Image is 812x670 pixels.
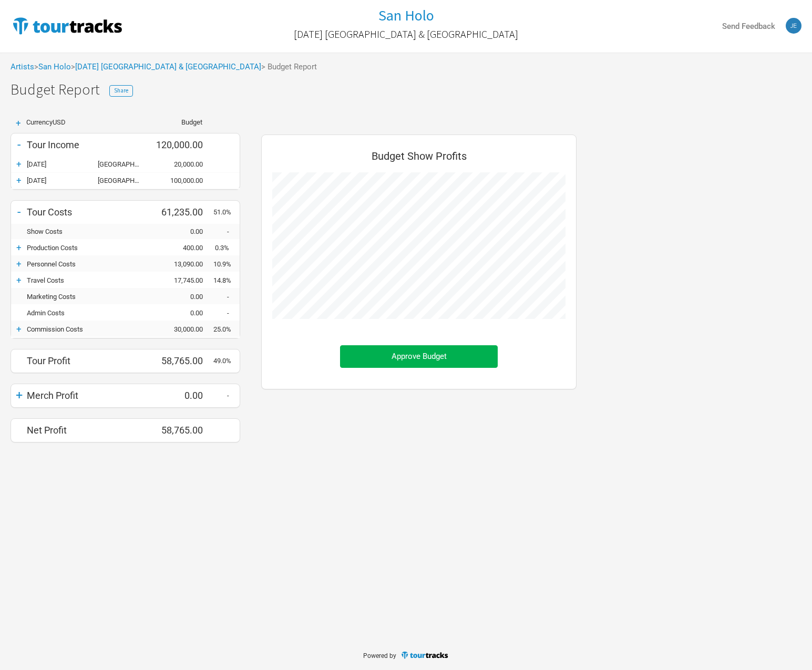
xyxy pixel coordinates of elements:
span: > [71,63,261,71]
div: + [11,388,27,403]
div: 400.00 [150,244,213,252]
span: Approve Budget [392,352,447,361]
div: 61,235.00 [150,207,213,218]
span: Share [114,87,128,94]
div: 20,000.00 [150,160,213,168]
div: Show Costs [27,228,150,235]
div: Travel Costs [27,276,150,284]
div: + [11,324,27,334]
div: Budget [150,119,202,126]
div: Net Profit [27,425,150,436]
div: Commission Costs [27,325,150,333]
div: 0.3% [213,244,240,252]
span: Powered by [363,652,396,659]
div: 17,745.00 [150,276,213,284]
div: Budget Show Profits [272,146,566,172]
div: 49.0% [213,357,240,365]
div: Tour Income [27,139,150,150]
div: Merch Profit [27,390,150,401]
div: 25-Oct-25 [27,177,98,184]
div: Personnel Costs [27,260,150,268]
button: Approve Budget [340,345,498,368]
a: [DATE] [GEOGRAPHIC_DATA] & [GEOGRAPHIC_DATA] [75,62,261,71]
a: Artists [11,62,34,71]
span: > Budget Report [261,63,317,71]
h1: Budget Report [11,81,812,98]
div: + [11,119,26,128]
div: Production Costs [27,244,150,252]
div: Tour Costs [27,207,150,218]
div: - [213,309,240,317]
div: China [98,177,150,184]
div: 30,000.00 [150,325,213,333]
span: Currency USD [26,118,66,126]
div: Marketing Costs [27,293,150,301]
h1: San Holo [378,6,434,25]
div: - [11,137,27,152]
img: TourTracks [400,651,449,659]
span: > [34,63,71,71]
div: + [11,175,27,185]
div: 58,765.00 [150,355,213,366]
div: 120,000.00 [150,139,213,150]
div: + [11,242,27,253]
div: 10.9% [213,260,240,268]
a: San Holo [38,62,71,71]
div: 13,090.00 [150,260,213,268]
div: + [11,159,27,169]
div: 0.00 [150,309,213,317]
a: [DATE] [GEOGRAPHIC_DATA] & [GEOGRAPHIC_DATA] [294,23,518,45]
div: 58,765.00 [150,425,213,436]
div: 100,000.00 [150,177,213,184]
div: + [11,275,27,285]
button: Share [109,85,133,97]
div: Admin Costs [27,309,150,317]
a: San Holo [378,7,434,24]
div: 0.00 [150,293,213,301]
div: 25.0% [213,325,240,333]
div: - [213,293,240,301]
div: - [213,228,240,235]
div: 51.0% [213,208,240,216]
div: - [11,204,27,219]
div: Japan [98,160,150,168]
img: Jeff [786,18,801,34]
div: 14.8% [213,276,240,284]
div: Tour Profit [27,355,150,366]
div: 0.00 [150,228,213,235]
div: 18-Oct-25 [27,160,98,168]
strong: Send Feedback [722,22,775,31]
img: TourTracks [11,15,124,36]
div: 0.00 [150,390,213,401]
div: + [11,259,27,269]
h2: [DATE] [GEOGRAPHIC_DATA] & [GEOGRAPHIC_DATA] [294,28,518,40]
div: - [213,391,240,399]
